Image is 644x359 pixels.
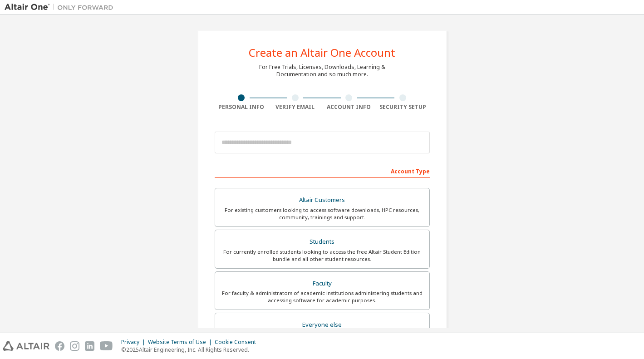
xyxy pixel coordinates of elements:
img: facebook.svg [55,341,64,351]
div: Students [221,236,424,248]
div: Security Setup [376,103,430,111]
img: Altair One [5,3,118,12]
img: instagram.svg [70,341,79,351]
div: Personal Info [215,103,269,111]
div: For faculty & administrators of academic institutions administering students and accessing softwa... [221,290,424,304]
img: linkedin.svg [85,341,94,351]
div: Website Terms of Use [148,339,215,346]
div: For Free Trials, Licenses, Downloads, Learning & Documentation and so much more. [259,64,385,78]
div: Everyone else [221,319,424,331]
div: Account Type [215,163,430,178]
img: youtube.svg [100,341,113,351]
div: Account Info [322,103,376,111]
div: For currently enrolled students looking to access the free Altair Student Edition bundle and all ... [221,248,424,263]
div: Cookie Consent [215,339,261,346]
div: For existing customers looking to access software downloads, HPC resources, community, trainings ... [221,207,424,221]
div: Faculty [221,277,424,290]
div: Verify Email [268,103,322,111]
p: © 2025 Altair Engineering, Inc. All Rights Reserved. [121,346,261,354]
div: Create an Altair One Account [249,47,395,58]
img: altair_logo.svg [3,341,49,351]
div: Privacy [121,339,148,346]
div: Altair Customers [221,194,424,207]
